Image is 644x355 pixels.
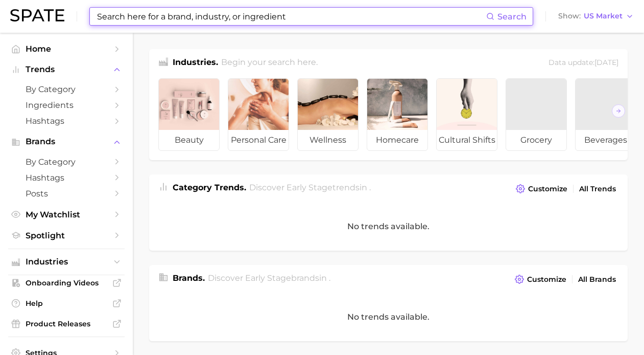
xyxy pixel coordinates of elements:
[173,183,246,192] span: Category Trends .
[556,10,636,23] button: ShowUS Market
[8,228,125,243] a: Spotlight
[26,100,107,110] span: Ingredients
[173,273,205,283] span: Brands .
[26,231,107,240] span: Spotlight
[578,275,616,284] span: All Brands
[367,78,428,151] a: homecare
[8,62,125,77] button: Trends
[26,116,107,126] span: Hashtags
[8,316,125,331] a: Product Releases
[158,78,220,151] a: beauty
[8,113,125,129] a: Hashtags
[558,13,581,19] span: Show
[26,189,107,198] span: Posts
[8,296,125,311] a: Help
[528,185,567,193] span: Customize
[26,173,107,183] span: Hashtags
[26,44,107,54] span: Home
[26,278,107,287] span: Onboarding Videos
[506,78,567,151] a: grocery
[159,130,219,150] span: beauty
[575,78,636,151] a: beverages
[579,185,616,193] span: All Trends
[8,207,125,223] a: My Watchlist
[26,257,107,267] span: Industries
[149,202,628,251] div: No trends available.
[8,134,125,149] button: Brands
[576,130,636,150] span: beverages
[26,210,107,219] span: My Watchlist
[506,130,566,150] span: grocery
[8,41,125,57] a: Home
[8,154,125,170] a: by Category
[298,130,358,150] span: wellness
[548,56,618,70] div: Data update: [DATE]
[228,130,289,150] span: personal care
[249,183,371,192] span: Discover Early Stage trends in .
[8,275,125,291] a: Onboarding Videos
[228,78,289,151] a: personal care
[8,254,125,270] button: Industries
[584,13,623,19] span: US Market
[8,81,125,97] a: by Category
[26,65,107,74] span: Trends
[436,78,497,151] a: cultural shifts
[8,170,125,186] a: Hashtags
[26,319,107,328] span: Product Releases
[513,182,570,196] button: Customize
[8,186,125,202] a: Posts
[367,130,427,150] span: homecare
[208,273,330,283] span: Discover Early Stage brands in .
[26,157,107,167] span: by Category
[437,130,497,150] span: cultural shifts
[26,299,107,308] span: Help
[497,12,527,21] span: Search
[576,273,618,286] a: All Brands
[173,56,218,70] h1: Industries.
[221,56,318,70] h2: Begin your search here.
[149,293,628,341] div: No trends available.
[527,275,566,284] span: Customize
[577,182,618,196] a: All Trends
[512,272,569,286] button: Customize
[26,84,107,94] span: by Category
[297,78,359,151] a: wellness
[612,104,625,118] button: Scroll Right
[8,97,125,113] a: Ingredients
[10,9,64,21] img: SPATE
[26,137,107,146] span: Brands
[96,8,486,25] input: Search here for a brand, industry, or ingredient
